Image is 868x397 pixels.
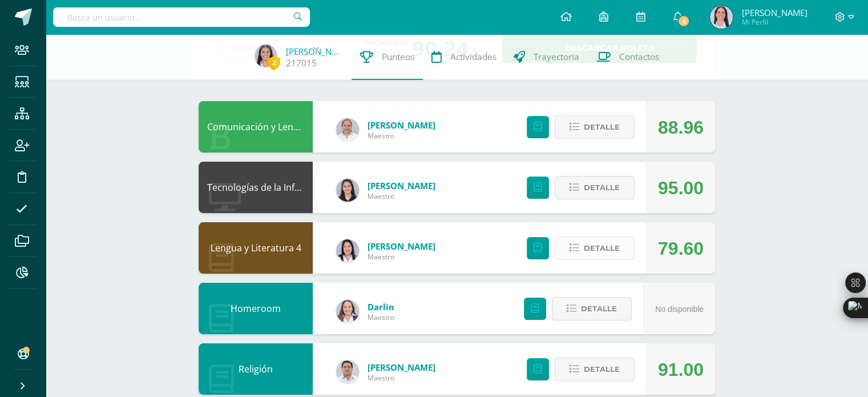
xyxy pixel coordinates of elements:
img: 04fbc0eeb5f5f8cf55eb7ff53337e28b.png [336,118,359,141]
a: Religión [239,363,273,375]
a: 217015 [286,57,317,69]
img: fd1196377973db38ffd7ffd912a4bf7e.png [336,239,359,262]
img: bbfa990b37c0eed124186d09f195a71c.png [710,6,733,29]
span: Maestro [368,131,435,141]
span: 6 [677,15,690,27]
span: Punteos [382,51,414,63]
span: Maestro [368,312,394,322]
a: Darlin [368,301,394,312]
button: Detalle [555,236,635,260]
a: [PERSON_NAME] [368,119,435,131]
a: [PERSON_NAME] [286,46,343,57]
div: 79.60 [658,223,704,274]
div: 95.00 [658,162,704,214]
img: f1c04991b7e6e7177c3bfb4cf8a266e3.png [255,45,277,67]
a: Lengua y Literatura 4 [211,242,301,254]
div: Comunicación y Lenguaje L3 Inglés 4 [199,101,313,153]
span: 2 [268,55,280,70]
a: Punteos [352,34,423,80]
img: dbcf09110664cdb6f63fe058abfafc14.png [336,179,359,202]
span: Detalle [584,117,620,138]
span: Contactos [619,51,659,63]
button: Detalle [555,358,635,381]
img: 15aaa72b904403ebb7ec886ca542c491.png [336,360,359,383]
a: Tecnologías de la Información y la Comunicación 4 [207,181,424,194]
div: Religión [199,343,313,395]
div: Tecnologías de la Información y la Comunicación 4 [199,162,313,213]
span: Maestro [368,191,435,201]
span: Detalle [584,238,620,259]
span: Mi Perfil [741,17,807,27]
span: Maestro [368,373,435,383]
span: Detalle [584,177,620,198]
div: Homeroom [199,283,313,334]
button: Detalle [555,176,635,199]
span: Maestro [368,252,435,262]
div: Lengua y Literatura 4 [199,222,313,274]
span: No disponible [655,304,704,314]
div: 88.96 [658,102,704,153]
a: Homeroom [231,302,281,315]
span: [PERSON_NAME] [741,7,807,18]
a: [PERSON_NAME] [368,180,435,191]
a: Trayectoria [505,34,588,80]
span: Actividades [450,51,496,63]
a: Actividades [423,34,505,80]
span: Detalle [581,298,617,319]
div: 91.00 [658,344,704,395]
a: Contactos [588,34,668,80]
button: Detalle [552,297,632,320]
span: Detalle [584,359,620,380]
button: Detalle [555,115,635,139]
a: [PERSON_NAME] [368,362,435,373]
a: Comunicación y Lenguaje L3 Inglés 4 [207,121,364,133]
input: Busca un usuario... [53,7,310,27]
span: Trayectoria [534,51,579,63]
a: [PERSON_NAME] [368,240,435,252]
img: 794815d7ffad13252b70ea13fddba508.png [336,300,359,323]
